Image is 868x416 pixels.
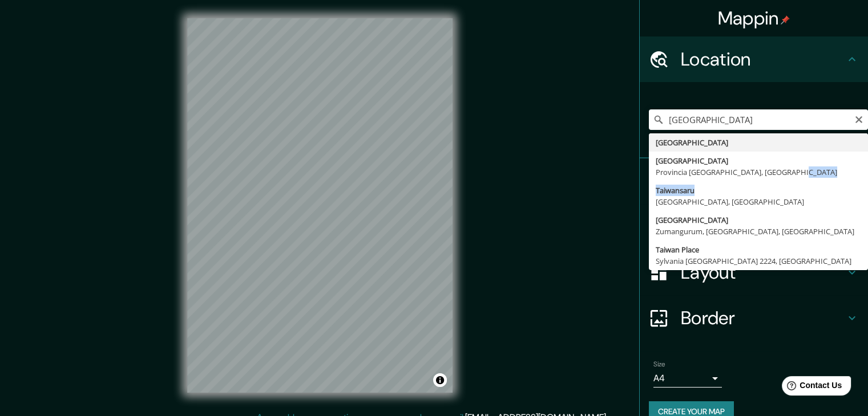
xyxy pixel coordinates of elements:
button: Clear [854,113,863,124]
button: Toggle attribution [433,373,447,387]
div: Zumangurum, [GEOGRAPHIC_DATA], [GEOGRAPHIC_DATA] [656,226,861,237]
h4: Mappin [718,7,790,30]
h4: Border [681,307,845,329]
img: pin-icon.png [781,15,790,25]
div: [GEOGRAPHIC_DATA] [656,214,861,226]
div: [GEOGRAPHIC_DATA] [656,155,861,166]
iframe: Help widget launcher [766,372,855,403]
div: [GEOGRAPHIC_DATA], [GEOGRAPHIC_DATA] [656,196,861,207]
div: A4 [653,369,722,388]
div: Sylvania [GEOGRAPHIC_DATA] 2224, [GEOGRAPHIC_DATA] [656,255,861,267]
div: Taiwan Place [656,244,861,255]
div: Border [640,295,868,341]
div: Style [640,204,868,250]
h4: Layout [681,261,845,284]
div: Pins [640,158,868,204]
div: Location [640,36,868,82]
div: Layout [640,250,868,295]
input: Pick your city or area [649,109,868,130]
div: Provincia [GEOGRAPHIC_DATA], [GEOGRAPHIC_DATA] [656,166,861,178]
div: Taiwansaru [656,185,861,196]
h4: Location [681,48,845,71]
label: Size [653,360,665,369]
canvas: Map [187,18,453,393]
div: [GEOGRAPHIC_DATA] [656,137,861,148]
